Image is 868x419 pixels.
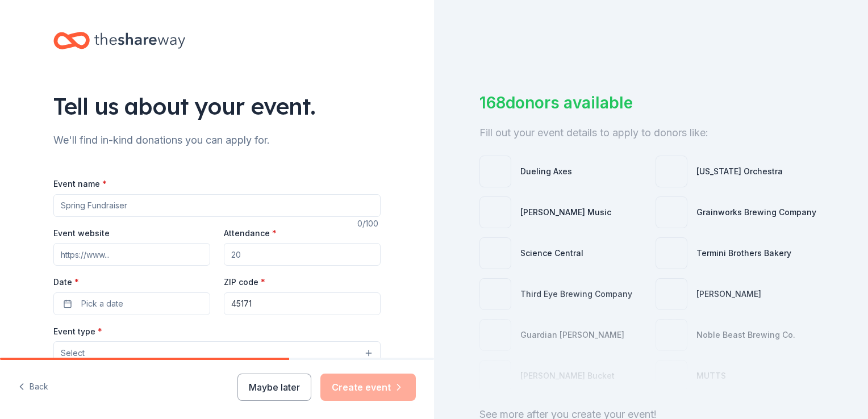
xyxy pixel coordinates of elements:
img: photo for Grainworks Brewing Company [656,197,687,228]
label: Event name [53,178,107,190]
div: Dueling Axes [520,165,572,178]
label: ZIP code [224,276,265,288]
input: 12345 (U.S. only) [224,292,381,315]
button: Back [18,375,48,399]
img: photo for Dueling Axes [480,156,511,187]
img: photo for Minnesota Orchestra [656,156,687,187]
img: photo for Alfred Music [480,197,511,228]
div: We'll find in-kind donations you can apply for. [53,131,381,149]
div: Grainworks Brewing Company [696,206,816,219]
label: Date [53,276,210,288]
div: [PERSON_NAME] Music [520,206,611,219]
input: 20 [224,243,381,266]
button: Pick a date [53,292,210,315]
label: Event type [53,326,102,337]
div: 168 donors available [479,91,823,115]
input: Spring Fundraiser [53,194,381,217]
label: Attendance [224,228,277,239]
div: Tell us about your event. [53,90,381,122]
div: [US_STATE] Orchestra [696,165,783,178]
span: Pick a date [81,297,123,311]
input: https://www... [53,243,210,266]
img: photo for Science Central [480,238,511,269]
div: Science Central [520,246,583,260]
button: Maybe later [237,374,311,401]
div: Fill out your event details to apply to donors like: [479,124,823,142]
button: Select [53,341,381,365]
span: Select [61,346,85,360]
label: Event website [53,228,110,239]
div: Termini Brothers Bakery [696,246,791,260]
div: 0 /100 [357,217,381,231]
img: photo for Termini Brothers Bakery [656,238,687,269]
